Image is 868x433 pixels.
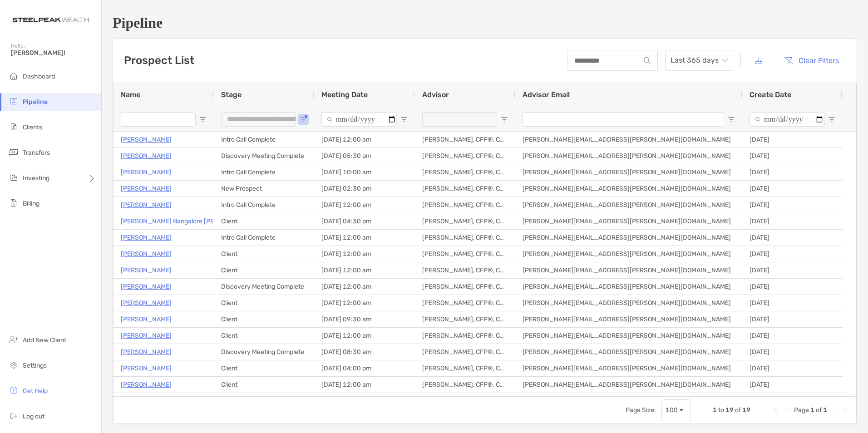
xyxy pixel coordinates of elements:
div: [PERSON_NAME], CFP®, CDFA® [415,393,515,409]
div: Discovery Meeting Complete [214,344,314,360]
button: Open Filter Menu [501,116,508,123]
div: [DATE] 10:00 am [314,164,415,180]
div: [DATE] [742,230,843,246]
div: [PERSON_NAME][EMAIL_ADDRESS][PERSON_NAME][DOMAIN_NAME] [515,132,742,148]
span: 19 [725,406,734,414]
button: Open Filter Menu [300,116,307,123]
img: clients icon [8,121,19,132]
div: [DATE] 12:00 am [314,262,415,278]
div: 100 [666,406,678,414]
div: Intro Call Complete [214,197,314,213]
div: [DATE] 12:00 am [314,246,415,262]
div: [DATE] 05:30 pm [314,148,415,164]
p: [PERSON_NAME] [121,183,172,194]
div: [PERSON_NAME][EMAIL_ADDRESS][PERSON_NAME][DOMAIN_NAME] [515,279,742,295]
div: [DATE] [742,393,843,409]
div: [PERSON_NAME][EMAIL_ADDRESS][PERSON_NAME][DOMAIN_NAME] [515,262,742,278]
div: Client [214,393,314,409]
span: Pipeline [23,98,48,106]
a: [PERSON_NAME] [121,363,172,374]
div: [DATE] 12:00 am [314,197,415,213]
span: Investing [23,174,49,182]
a: [PERSON_NAME] [121,134,172,145]
div: [PERSON_NAME], CFP®, CDFA® [415,132,515,148]
div: [DATE] 08:30 am [314,344,415,360]
div: [DATE] 04:00 pm [314,360,415,376]
span: 1 [810,406,814,414]
div: Client [214,360,314,376]
div: [DATE] [742,181,843,197]
span: Log out [23,413,44,420]
div: [PERSON_NAME][EMAIL_ADDRESS][PERSON_NAME][DOMAIN_NAME] [515,181,742,197]
div: Next Page [831,407,838,414]
div: [DATE] 12:00 am [314,328,415,344]
a: [PERSON_NAME] [121,232,172,243]
div: [PERSON_NAME], CFP®, CDFA® [415,295,515,311]
div: [DATE] [742,295,843,311]
p: [PERSON_NAME] [121,150,172,162]
div: [DATE] 12:00 am [314,393,415,409]
a: [PERSON_NAME] [121,265,172,276]
div: [PERSON_NAME], CFP®, CDFA® [415,279,515,295]
button: Open Filter Menu [400,116,408,123]
div: [DATE] [742,246,843,262]
img: input icon [644,57,651,64]
div: [PERSON_NAME], CFP®, CDFA® [415,328,515,344]
img: add_new_client icon [8,334,19,345]
div: Client [214,262,314,278]
a: [PERSON_NAME] [121,395,172,407]
div: Previous Page [783,407,790,414]
span: Billing [23,200,39,207]
div: [PERSON_NAME][EMAIL_ADDRESS][PERSON_NAME][DOMAIN_NAME] [515,246,742,262]
div: [PERSON_NAME][EMAIL_ADDRESS][PERSON_NAME][DOMAIN_NAME] [515,213,742,229]
span: Clients [23,123,42,131]
div: [PERSON_NAME], CFP®, CDFA® [415,246,515,262]
span: Create Date [750,90,791,99]
img: get-help icon [8,385,19,396]
div: [PERSON_NAME], CFP®, CDFA® [415,360,515,376]
a: [PERSON_NAME] [121,330,172,341]
div: [DATE] [742,360,843,376]
img: pipeline icon [8,96,19,107]
div: [PERSON_NAME][EMAIL_ADDRESS][PERSON_NAME][DOMAIN_NAME] [515,230,742,246]
a: [PERSON_NAME] [121,346,172,358]
span: to [718,406,724,414]
div: [PERSON_NAME][EMAIL_ADDRESS][PERSON_NAME][DOMAIN_NAME] [515,393,742,409]
div: Discovery Meeting Complete [214,148,314,164]
span: of [816,406,822,414]
img: investing icon [8,172,19,183]
span: Stage [221,90,242,99]
a: [PERSON_NAME] Bangalore [PERSON_NAME] [121,216,255,227]
img: transfers icon [8,147,19,157]
div: First Page [772,407,779,414]
div: Page Size [661,399,691,421]
span: Get Help [23,387,48,395]
div: [DATE] 09:30 am [314,311,415,327]
span: Last 365 days [671,50,728,70]
input: Meeting Date Filter Input [321,112,397,127]
span: 19 [742,406,750,414]
img: settings icon [8,359,19,370]
div: [PERSON_NAME], CFP®, CDFA® [415,213,515,229]
span: Advisor [422,90,449,99]
div: [PERSON_NAME], CFP®, CDFA® [415,377,515,393]
div: Client [214,295,314,311]
div: Client [214,311,314,327]
span: Settings [23,362,47,369]
div: Client [214,377,314,393]
div: [PERSON_NAME], CFP®, CDFA® [415,197,515,213]
div: [DATE] [742,279,843,295]
div: [DATE] [742,132,843,148]
input: Name Filter Input [121,112,196,127]
div: [PERSON_NAME], CFP®, CDFA® [415,148,515,164]
div: [PERSON_NAME][EMAIL_ADDRESS][PERSON_NAME][DOMAIN_NAME] [515,377,742,393]
img: logout icon [8,410,19,421]
p: [PERSON_NAME] [121,167,172,178]
a: [PERSON_NAME] [121,379,172,390]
